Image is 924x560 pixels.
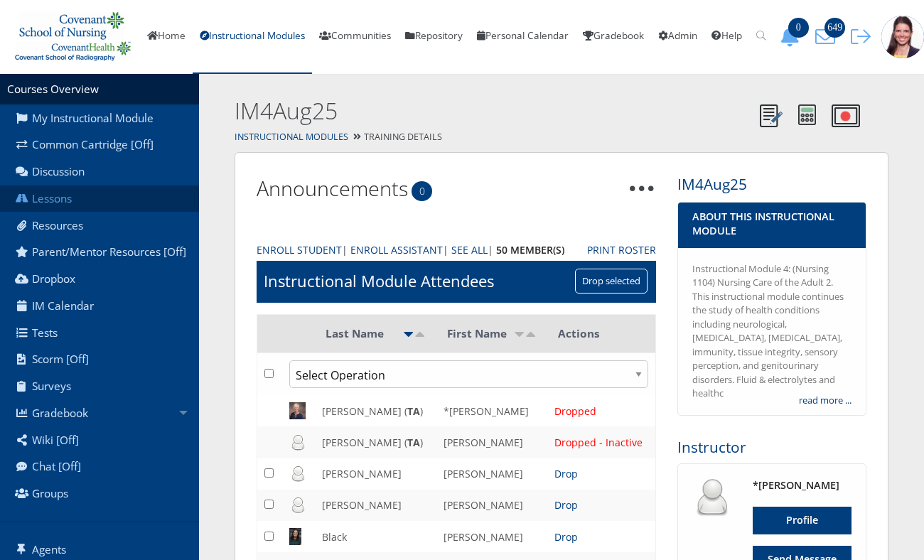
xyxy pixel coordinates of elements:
h4: About This Instructional Module [692,210,852,238]
img: Calculator [798,104,816,125]
div: | | | [257,242,566,257]
b: TA [407,404,420,418]
td: [PERSON_NAME] [315,490,436,521]
img: desc.png [525,332,537,337]
a: Drop [554,498,578,512]
h4: *[PERSON_NAME] [753,478,852,492]
td: [PERSON_NAME] ( ) [315,426,436,458]
a: Drop [554,530,578,544]
a: read more ... [799,394,852,408]
span: 0 [412,181,432,201]
td: [PERSON_NAME] [436,458,547,490]
a: Courses Overview [7,82,99,97]
img: desc.png [414,332,426,337]
td: [PERSON_NAME] [436,426,547,458]
td: [PERSON_NAME] [315,458,436,490]
h3: IM4Aug25 [677,174,866,195]
h1: Instructional Module Attendees [264,270,494,292]
td: [PERSON_NAME] [436,521,547,552]
b: TA [407,436,420,449]
td: [PERSON_NAME] ( ) [315,395,436,426]
a: 0 [775,28,810,43]
a: Instructional Modules [235,131,348,143]
a: Print Roster [587,242,656,257]
a: Enroll Student [257,242,342,257]
a: Drop [554,467,578,480]
img: Record Video Note [832,104,860,127]
div: Training Details [199,127,924,148]
td: [PERSON_NAME] [436,490,547,521]
a: 649 [810,28,846,43]
img: asc.png [514,332,525,337]
a: Profile [753,507,852,534]
img: Notes [760,104,783,127]
span: 649 [824,18,845,38]
th: First Name [436,315,547,353]
img: user_64.png [692,478,731,517]
button: 0 [775,26,810,47]
button: 649 [810,26,846,47]
div: Dropped - Inactive [554,435,648,450]
h2: IM4Aug25 [235,95,752,127]
th: Actions [547,315,655,353]
a: Announcements0 [257,174,408,202]
th: Last Name [315,315,436,353]
a: Enroll Assistant [350,242,443,257]
a: See All [451,242,488,257]
h3: Instructor [677,437,866,458]
input: Drop selected [575,269,648,294]
img: 1943_125_125.jpg [881,16,924,58]
div: Dropped [554,404,648,419]
img: asc_active.png [403,332,414,337]
span: 0 [788,18,809,38]
div: Instructional Module 4: (Nursing 1104) Nursing Care of the Adult 2. This instructional module con... [692,262,852,401]
td: Black [315,521,436,552]
td: *[PERSON_NAME] [436,395,547,426]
